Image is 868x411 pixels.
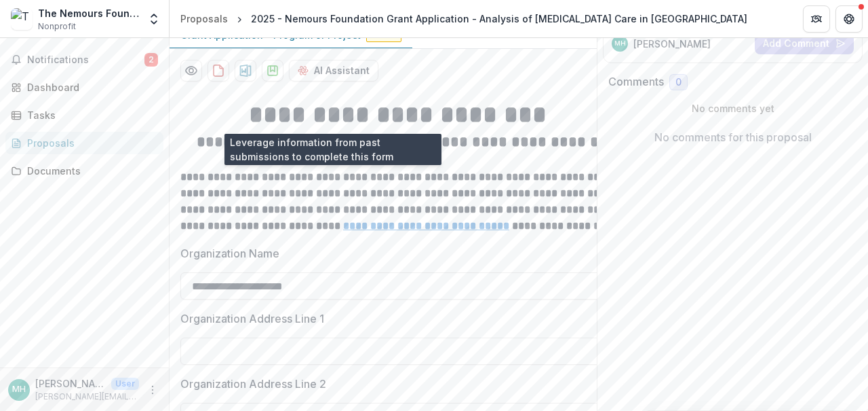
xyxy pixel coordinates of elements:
p: No comments yet [608,101,857,115]
button: More [144,382,161,398]
button: Partners [803,5,830,33]
span: Nonprofit [38,20,76,33]
div: Dashboard [27,80,153,94]
p: Organization Address Line 2 [180,376,326,392]
div: Documents [27,164,153,178]
button: Get Help [835,5,863,33]
a: Dashboard [5,76,163,99]
p: Organization Address Line 1 [180,310,324,327]
button: Notifications2 [5,49,163,71]
div: Maggie Hightower [614,40,626,47]
a: Proposals [175,9,233,29]
a: Documents [5,160,163,182]
div: Proposals [27,136,153,150]
button: download-proposal [208,60,229,82]
p: User [111,378,139,390]
p: No comments for this proposal [654,129,812,145]
a: Tasks [5,104,163,126]
div: Tasks [27,108,153,122]
a: Proposals [5,132,163,154]
p: Organization Name [180,245,279,262]
span: Notifications [27,54,144,66]
button: Add Comment [755,33,854,54]
button: Open entity switcher [144,5,163,33]
div: Maggie Hightower [12,385,26,394]
button: download-proposal [235,60,256,82]
div: The Nemours Foundation [38,6,139,20]
p: [PERSON_NAME][EMAIL_ADDRESS][PERSON_NAME][DOMAIN_NAME] [35,391,139,403]
p: [PERSON_NAME] [633,37,711,51]
div: Proposals [180,12,228,26]
button: AI Assistant [289,60,378,82]
nav: breadcrumb [175,9,753,29]
p: [PERSON_NAME] [35,376,106,391]
span: 2 [144,53,158,67]
img: The Nemours Foundation [11,8,33,30]
h2: Comments [608,75,664,88]
span: 0 [675,77,682,88]
button: download-proposal [262,60,283,82]
div: 2025 - Nemours Foundation Grant Application - Analysis of [MEDICAL_DATA] Care in [GEOGRAPHIC_DATA] [251,12,747,26]
button: Preview a3e9b538-0bdb-4bb3-b293-45a028326cf9-0.pdf [180,60,202,82]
